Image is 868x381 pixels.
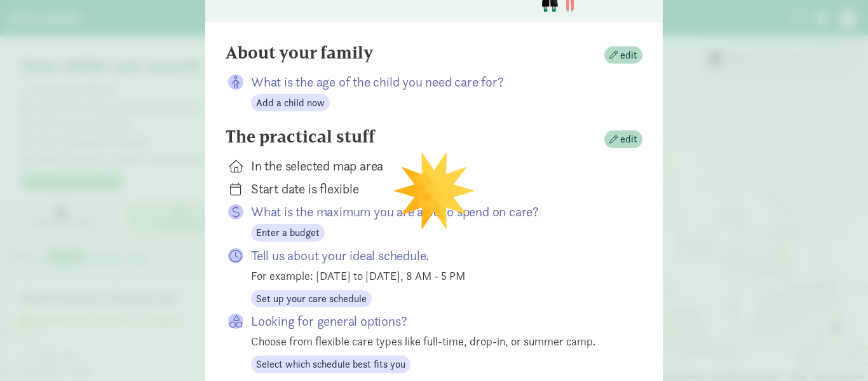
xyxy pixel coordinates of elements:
span: edit [620,48,637,63]
span: edit [620,132,637,147]
button: edit [604,46,642,64]
button: edit [604,130,642,148]
span: Set up your care schedule [256,291,367,307]
div: Choose from flexible care types like full-time, drop-in, or summer camp. [251,333,622,350]
h4: The practical stuff [226,127,375,147]
p: What is the age of the child you need care for? [251,73,622,91]
p: What is the maximum you are able to spend on care? [251,203,622,221]
p: Looking for general options? [251,312,622,330]
div: For example: [DATE] to [DATE], 8 AM - 5 PM [251,267,622,284]
button: Set up your care schedule [251,290,372,308]
button: Enter a budget [251,224,325,242]
span: Enter a budget [256,225,320,240]
p: Tell us about your ideal schedule. [251,247,622,265]
button: Add a child now [251,94,330,112]
div: In the selected map area [251,157,622,175]
button: Select which schedule best fits you [251,356,410,373]
span: Add a child now [256,95,325,111]
h4: About your family [226,43,374,63]
span: Select which schedule best fits you [256,357,405,372]
div: Start date is flexible [251,180,622,198]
